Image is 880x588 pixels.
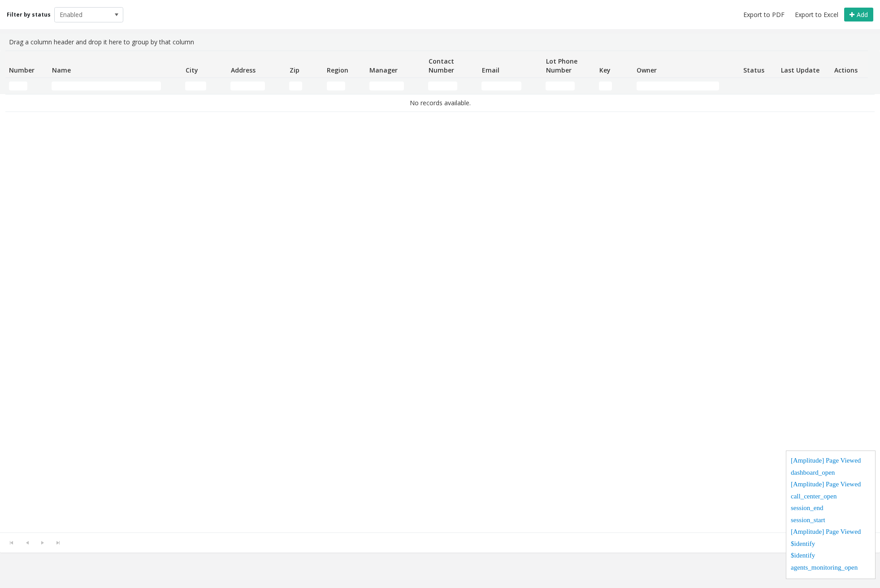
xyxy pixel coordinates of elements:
[425,78,478,94] td: Contact Number Filter
[791,479,871,491] div: [Amplitude] Page Viewed
[9,66,35,74] span: Number
[791,527,871,539] div: [Amplitude] Page Viewed
[5,94,875,112] td: No records available.
[5,78,48,94] td: Number Filter
[844,8,873,22] button: Add
[740,9,788,21] button: Export to PDF
[637,82,719,90] input: Owner Filter
[595,78,633,94] td: Key Filter
[831,78,868,94] td: Actions Filter
[791,455,871,468] div: [Amplitude] Page Viewed
[186,66,198,74] span: City
[546,82,575,90] input: Lot Phone Number Filter
[290,66,299,74] span: Zip
[481,82,521,90] input: Email Filter
[185,82,206,90] input: City Filter
[831,51,868,78] th: Actions
[428,82,457,90] input: Contact Number Filter
[791,539,871,551] div: $identify
[599,66,611,74] span: Key
[791,491,871,503] div: call_center_open
[791,550,871,562] div: $identify
[777,78,830,94] td: Last Update Filter
[289,82,302,90] input: Zip Filter
[369,66,398,74] span: Manager
[633,78,740,94] td: Owner Filter
[52,82,160,90] input: Name Filter
[7,11,51,19] label: Filter by status
[542,78,595,94] td: Lot Phone Number Filter
[182,78,227,94] td: City Filter
[286,78,323,94] td: Zip Filter
[781,66,819,74] span: Last Update
[599,82,612,90] input: Key Filter
[52,66,71,74] span: Name
[9,82,27,90] input: Number Filter
[230,82,265,90] input: Address Filter
[791,503,871,515] div: session_end
[71,539,871,547] kendo-pager-info: 0 - 0 of 0 items
[791,515,871,527] div: session_start
[857,10,868,19] span: Add
[795,10,838,19] span: Export to Excel
[5,34,875,51] div: Drag a column header and drop it here to group by that column
[740,78,777,94] td: Status Filter
[227,78,286,94] td: Address Filter
[546,57,577,74] span: Lot Phone Number
[369,82,404,90] input: Manager Filter
[791,468,871,480] div: dashboard_open
[478,78,542,94] td: Email Filter
[327,82,345,90] input: Region Filter
[429,57,454,74] span: Contact Number
[740,51,777,78] th: Status
[327,66,348,74] span: Region
[482,66,499,74] span: Email
[791,562,871,575] div: agents_monitoring_open
[637,66,657,74] span: Owner
[55,8,109,22] span: Enabled
[743,10,785,19] span: Export to PDF
[791,9,842,21] button: Export to Excel
[323,78,366,94] td: Region Filter
[366,78,425,94] td: Manager Filter
[231,66,256,74] span: Address
[48,78,182,94] td: Name Filter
